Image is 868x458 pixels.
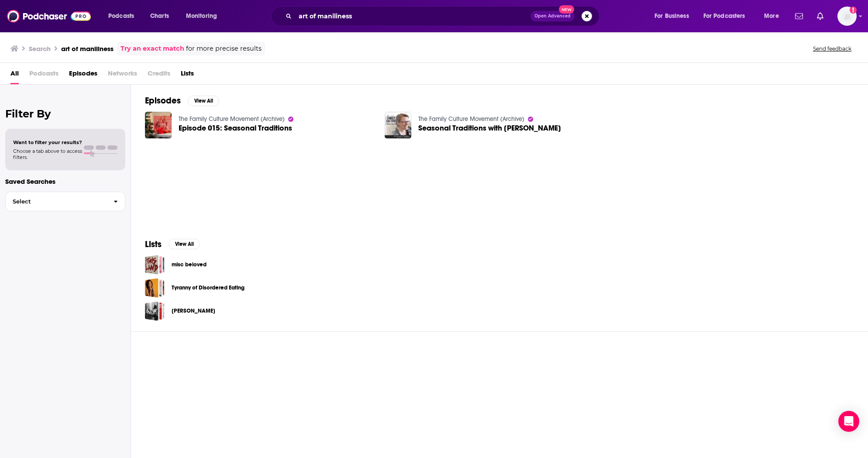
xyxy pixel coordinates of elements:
[145,112,172,138] img: Episode 015: Seasonal Traditions
[10,66,19,84] a: All
[61,45,114,53] h3: art of maniliness
[180,9,228,23] button: open menu
[5,177,125,186] p: Saved Searches
[810,45,854,52] button: Send feedback
[418,124,561,132] a: Seasonal Traditions with Jodi Chaffee
[6,199,107,204] span: Select
[698,9,758,23] button: open menu
[29,45,51,53] h3: Search
[385,112,411,138] img: Seasonal Traditions with Jodi Chaffee
[69,66,97,84] a: Episodes
[102,9,145,23] button: open menu
[108,10,134,22] span: Podcasts
[418,124,561,132] span: Seasonal Traditions with [PERSON_NAME]
[758,9,790,23] button: open menu
[179,124,292,132] a: Episode 015: Seasonal Traditions
[145,239,200,250] a: ListsView All
[13,148,82,160] span: Choose a tab above to access filters.
[29,66,59,84] span: Podcasts
[5,192,125,211] button: Select
[7,8,91,24] img: Podchaser - Follow, Share and Rate Podcasts
[13,139,82,145] span: Want to filter your results?
[418,115,524,123] a: The Family Culture Movement (Archive)
[654,10,689,22] span: For Business
[837,7,857,26] img: User Profile
[279,6,608,26] div: Search podcasts, credits, & more...
[837,7,857,26] button: Show profile menu
[145,239,162,250] h2: Lists
[179,115,285,123] a: The Family Culture Movement (Archive)
[792,9,806,24] a: Show notifications dropdown
[534,14,571,18] span: Open Advanced
[121,44,184,54] a: Try an exact match
[181,66,194,84] a: Lists
[145,95,181,106] h2: Episodes
[172,283,245,293] a: Tyranny of Disordered Eating
[145,255,165,275] a: misc beloved
[145,9,174,23] a: Charts
[145,95,219,106] a: EpisodesView All
[295,9,530,23] input: Search podcasts, credits, & more...
[108,66,137,84] span: Networks
[559,5,575,14] span: New
[188,96,219,106] button: View All
[186,44,262,54] span: for more precise results
[764,10,779,22] span: More
[813,9,827,24] a: Show notifications dropdown
[837,7,857,26] span: Logged in as rowan.sullivan
[169,239,200,249] button: View All
[648,9,700,23] button: open menu
[186,10,217,22] span: Monitoring
[172,306,215,316] a: [PERSON_NAME]
[850,7,857,14] svg: Add a profile image
[530,11,575,21] button: Open AdvancedNew
[145,301,165,321] a: Donna Murch
[838,411,859,432] div: Open Intercom Messenger
[145,278,165,298] a: Tyranny of Disordered Eating
[703,10,745,22] span: For Podcasters
[5,107,125,120] h2: Filter By
[172,260,207,269] a: misc beloved
[150,10,169,22] span: Charts
[148,66,170,84] span: Credits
